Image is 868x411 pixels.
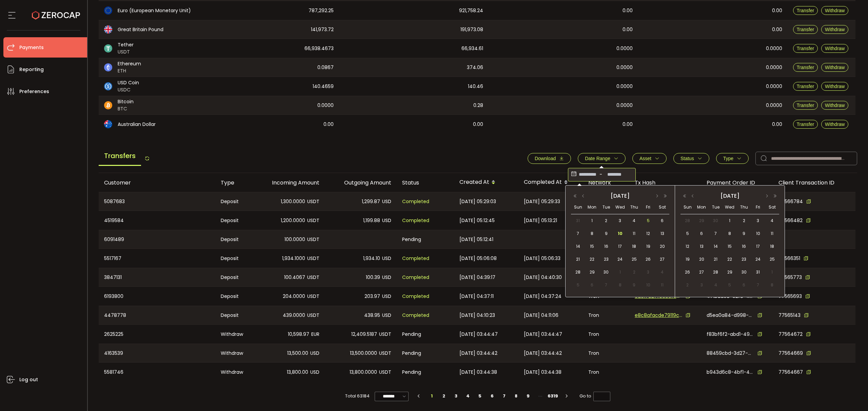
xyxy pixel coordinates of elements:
button: Transfer [793,6,818,15]
div: [DATE] [697,191,762,201]
span: [DATE] 04:37:24 [524,293,561,300]
span: 0.00 [623,121,633,128]
span: d5ea0a84-d998-45c6-8561-a2408a4acafc [707,312,754,319]
span: 2 [630,268,638,276]
img: gbp_portfolio.svg [104,25,112,34]
button: Withdraw [821,6,848,15]
span: 25 [630,255,638,263]
span: 14 [574,242,582,251]
span: USD [382,311,391,319]
span: USDT [379,349,391,357]
span: USDC [118,86,139,93]
span: [DATE] 04:37:11 [459,293,494,300]
span: USD [382,274,391,281]
div: Tron [583,325,629,344]
span: 3 [697,281,706,289]
span: 0.28 [473,102,483,109]
span: 0.0000 [616,64,633,71]
span: 77566784 [778,198,803,205]
span: 16 [602,242,610,251]
span: 28 [684,217,692,225]
span: USD [382,255,391,262]
div: 3847131 [99,268,215,286]
span: 24 [616,255,624,263]
span: 26 [684,268,692,276]
div: Outgoing Amount [325,179,397,187]
div: 5517167 [99,249,215,268]
span: 0.00 [772,121,782,128]
span: USDT [307,255,319,262]
span: 0.00 [623,7,633,15]
button: Type [716,153,749,164]
span: 12 [644,230,652,238]
div: Tron [583,306,629,324]
span: 20 [658,242,666,251]
span: 13,800.00 [287,368,308,376]
span: 7 [574,230,582,238]
div: Deposit [215,287,253,306]
span: Withdraw [825,103,845,108]
span: 22 [726,255,734,263]
span: 21 [574,255,582,263]
span: 8 [726,230,734,238]
span: 0.00 [772,26,782,34]
span: 17 [754,242,762,251]
span: 11 [768,230,776,238]
span: USD [382,217,391,224]
span: USDT [307,217,319,224]
span: 77566351 [778,255,800,262]
button: Withdraw [821,63,848,72]
span: 6 [740,281,748,289]
span: 191,973.08 [460,26,483,34]
span: USDT [379,330,391,338]
span: 30 [602,268,610,276]
span: USD [382,198,391,205]
th: Thu [737,200,751,214]
span: 2 [684,281,692,289]
button: Status [673,153,709,164]
span: 3 [616,217,624,225]
span: 0.0000 [616,83,633,90]
iframe: Chat Widget [834,378,868,411]
span: 15 [588,242,596,251]
span: 0.00 [623,26,633,34]
span: 8 [768,281,776,289]
span: 29 [726,268,734,276]
span: USD [382,293,391,300]
span: 6 [588,281,596,289]
span: 4 [658,268,666,276]
span: 203.97 [364,293,380,300]
span: 8 [588,230,596,238]
div: Withdraw [215,363,253,382]
span: 26 [644,255,652,263]
button: Withdraw [821,120,848,129]
span: 0.0000 [766,102,782,109]
img: usdt_portfolio.svg [104,44,112,52]
span: 18 [768,242,776,251]
div: 5087683 [99,192,215,211]
span: 13,500.0000 [350,349,377,357]
button: Asset [632,153,667,164]
span: BTC [118,105,134,112]
div: 6091489 [99,230,215,248]
div: Tx Hash [629,179,701,187]
span: [DATE] 05:12:41 [459,236,493,243]
span: Transfer [797,103,814,108]
span: USDT [307,293,319,300]
span: 1,299.87 [362,198,380,205]
span: Transfer [797,122,814,127]
img: eth_portfolio.svg [104,63,112,71]
span: Asset [639,156,651,161]
th: Wed [723,200,737,214]
span: Pending [402,330,421,338]
span: 7 [602,281,610,289]
span: Withdraw [825,46,845,51]
span: [DATE] 04:40:30 [524,274,562,281]
span: Reporting [19,65,44,74]
span: Completed [402,217,429,224]
span: Date Range [585,156,610,161]
span: 77564667 [778,369,803,376]
span: Withdraw [825,27,845,32]
span: 3 [754,217,762,225]
span: Tether [118,41,134,48]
